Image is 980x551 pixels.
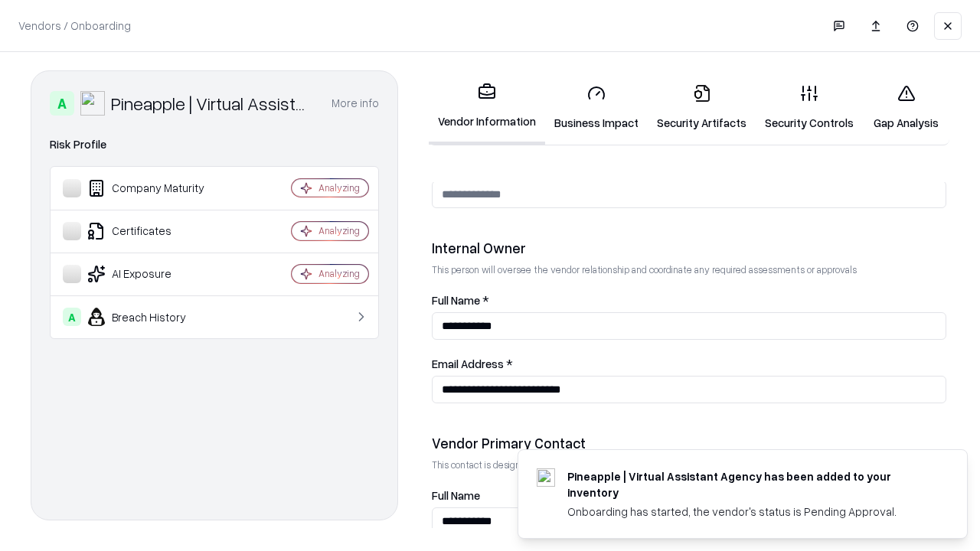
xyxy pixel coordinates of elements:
a: Security Artifacts [648,72,756,143]
p: This person will oversee the vendor relationship and coordinate any required assessments or appro... [432,263,946,276]
div: Onboarding has started, the vendor's status is Pending Approval. [567,504,930,520]
div: Pineapple | Virtual Assistant Agency [111,91,313,116]
div: Risk Profile [50,135,379,154]
div: Breach History [63,308,246,326]
a: Business Impact [545,72,648,143]
div: Vendor Primary Contact [432,434,946,452]
div: Certificates [63,222,246,240]
div: Analyzing [318,267,360,280]
label: Email Address * [432,358,946,370]
a: Gap Analysis [863,72,949,143]
div: Analyzing [318,224,360,237]
div: Analyzing [318,181,360,194]
img: trypineapple.com [537,468,555,487]
div: AI Exposure [63,265,246,283]
div: A [50,91,74,116]
button: More info [332,90,379,117]
div: A [63,308,81,326]
p: Vendors / Onboarding [18,18,131,34]
label: Full Name * [432,295,946,306]
div: Pineapple | Virtual Assistant Agency has been added to your inventory [567,468,930,500]
img: Pineapple | Virtual Assistant Agency [80,91,105,116]
p: This contact is designated to receive the assessment request from Shift [432,458,946,471]
a: Security Controls [756,72,863,143]
div: Internal Owner [432,239,946,257]
div: Company Maturity [63,179,246,197]
a: Vendor Information [429,70,545,145]
label: Full Name [432,490,946,501]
